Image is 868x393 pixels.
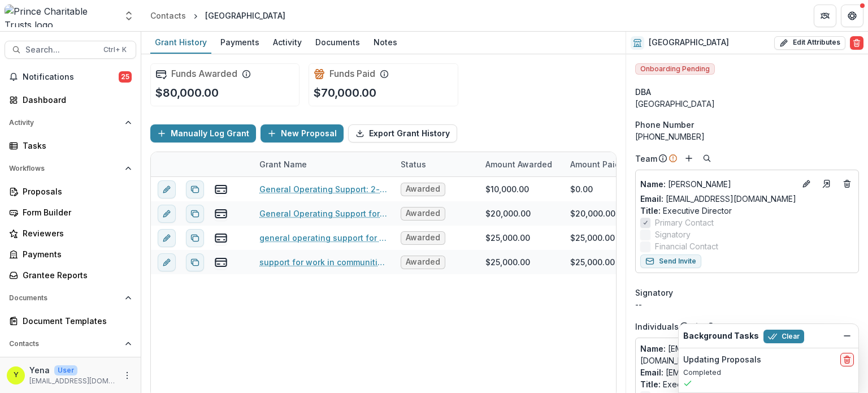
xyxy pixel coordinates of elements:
[119,71,132,83] span: 25
[205,10,285,21] div: [GEOGRAPHIC_DATA]
[314,84,376,101] p: $70,000.00
[394,152,479,176] div: Status
[23,227,127,239] div: Reviewers
[5,68,136,86] button: Notifications25
[214,256,228,269] button: view-payments
[23,269,127,281] div: Grantee Reports
[635,299,859,310] div: --
[23,206,127,218] div: Form Builder
[311,34,364,50] div: Documents
[635,287,673,299] span: Signatory
[774,36,845,50] button: Edit Attributes
[570,256,615,268] div: $25,000.00
[640,254,701,268] button: Send Invite
[683,368,854,378] p: Completed
[5,41,136,59] button: Search...
[5,224,136,243] a: Reviewers
[479,158,559,170] div: Amount Awarded
[406,184,440,194] span: Awarded
[150,32,211,54] a: Grant History
[682,152,696,165] button: Add
[120,369,134,382] button: More
[5,159,136,178] button: Open Workflows
[635,98,859,110] div: [GEOGRAPHIC_DATA]
[5,312,136,330] a: Document Templates
[406,209,440,218] span: Awarded
[253,158,314,170] div: Grant Name
[655,240,718,252] span: Financial Contact
[348,124,457,142] button: Export Grant History
[5,90,136,109] a: Dashboard
[158,205,176,223] button: edit
[259,183,387,195] a: General Operating Support: 2-year grant - final
[261,124,344,142] button: New Proposal
[563,152,648,176] div: Amount Paid
[763,330,804,343] button: Clear
[640,206,661,215] span: Title :
[683,355,761,365] h2: Updating Proposals
[640,194,663,204] span: Email:
[479,152,563,176] div: Amount Awarded
[635,321,679,332] p: Individuals
[216,34,264,50] div: Payments
[5,5,116,27] img: Prince Charitable Trusts logo
[369,32,402,54] a: Notes
[259,232,387,244] a: general operating support for work East of the River
[23,185,127,197] div: Proposals
[121,5,137,27] button: Open entity switcher
[171,68,237,79] h2: Funds Awarded
[5,136,136,155] a: Tasks
[150,124,256,142] button: Manually Log Grant
[23,315,127,327] div: Document Templates
[150,10,186,21] div: Contacts
[635,119,694,131] span: Phone Number
[655,217,714,228] span: Primary Contact
[655,228,691,240] span: Signatory
[570,158,620,170] p: Amount Paid
[640,379,661,389] span: Title :
[640,368,663,377] span: Email:
[700,152,714,165] button: Search
[640,178,795,190] p: [PERSON_NAME]
[186,253,204,271] button: Duplicate proposal
[101,44,129,56] div: Ctrl + K
[640,178,795,190] a: Name: [PERSON_NAME]
[705,319,718,333] button: Search
[14,372,19,379] div: Yena
[406,233,440,243] span: Awarded
[23,94,127,106] div: Dashboard
[818,175,836,193] a: Go to contact
[840,177,854,191] button: Deletes
[690,319,704,333] button: Add
[800,177,813,191] button: Edit
[485,183,529,195] div: $10,000.00
[840,353,854,366] button: delete
[840,329,854,343] button: Dismiss
[311,32,364,54] a: Documents
[54,365,77,375] p: User
[329,68,375,79] h2: Funds Paid
[406,257,440,267] span: Awarded
[259,256,387,268] a: support for work in communities East of the Anacostia River
[570,208,615,219] div: $20,000.00
[850,36,863,50] button: Delete
[683,331,759,341] h2: Background Tasks
[216,32,264,54] a: Payments
[635,153,657,165] p: Team
[635,131,859,142] div: [PHONE_NUMBER]
[570,183,593,195] div: $0.00
[158,253,176,271] button: edit
[640,179,666,189] span: Name :
[640,205,854,217] p: Executive Director
[570,232,615,244] div: $25,000.00
[186,229,204,247] button: Duplicate proposal
[214,207,228,221] button: view-payments
[253,152,394,176] div: Grant Name
[485,232,530,244] div: $25,000.00
[394,158,433,170] div: Status
[146,7,190,24] a: Contacts
[841,5,863,27] button: Get Help
[155,84,219,101] p: $80,000.00
[23,72,119,82] span: Notifications
[640,366,796,378] a: Email: [EMAIL_ADDRESS][DOMAIN_NAME]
